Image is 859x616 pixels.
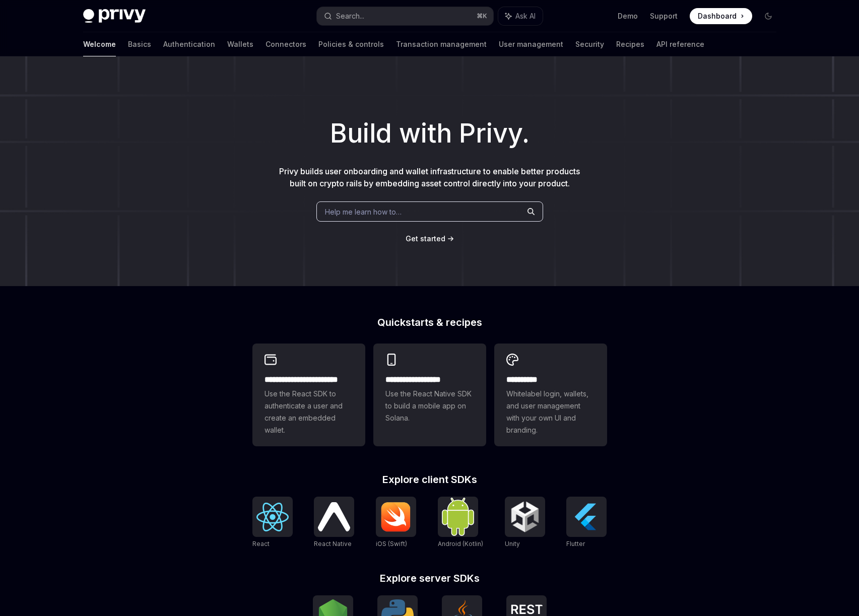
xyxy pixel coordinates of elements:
[656,32,704,56] a: API reference
[406,234,445,244] a: Get started
[252,573,607,583] h2: Explore server SDKs
[385,388,474,424] span: Use the React Native SDK to build a mobile app on Solana.
[442,498,474,535] img: Android (Kotlin)
[325,207,402,217] span: Help me learn how to…
[128,32,151,56] a: Basics
[760,8,776,24] button: Toggle dark mode
[505,540,520,547] span: Unity
[265,388,353,436] span: Use the React SDK to authenticate a user and create an embedded wallet.
[438,497,483,549] a: Android (Kotlin)Android (Kotlin)
[376,540,407,547] span: iOS (Swift)
[575,32,604,56] a: Security
[380,502,412,532] img: iOS (Swift)
[505,497,545,549] a: UnityUnity
[252,540,270,547] span: React
[396,32,487,56] a: Transaction management
[252,317,607,327] h2: Quickstarts & recipes
[318,32,384,56] a: Policies & controls
[698,11,737,21] span: Dashboard
[314,497,354,549] a: React NativeReact Native
[515,11,536,21] span: Ask AI
[227,32,253,56] a: Wallets
[566,540,585,547] span: Flutter
[83,9,146,23] img: dark logo
[438,540,483,547] span: Android (Kotlin)
[376,497,416,549] a: iOS (Swift)iOS (Swift)
[650,11,678,21] a: Support
[266,32,306,56] a: Connectors
[314,540,352,547] span: React Native
[16,114,843,153] h1: Build with Privy.
[252,497,293,549] a: ReactReact
[498,7,543,25] button: Ask AI
[509,501,541,533] img: Unity
[406,234,445,243] span: Get started
[570,501,603,533] img: Flutter
[163,32,215,56] a: Authentication
[336,10,364,22] div: Search...
[566,497,607,549] a: FlutterFlutter
[506,388,595,436] span: Whitelabel login, wallets, and user management with your own UI and branding.
[618,11,638,21] a: Demo
[317,7,493,25] button: Search...⌘K
[318,502,350,531] img: React Native
[373,344,486,446] a: **** **** **** ***Use the React Native SDK to build a mobile app on Solana.
[83,32,116,56] a: Welcome
[279,166,580,188] span: Privy builds user onboarding and wallet infrastructure to enable better products built on crypto ...
[256,503,289,531] img: React
[690,8,752,24] a: Dashboard
[616,32,644,56] a: Recipes
[499,32,563,56] a: User management
[252,474,607,485] h2: Explore client SDKs
[494,344,607,446] a: **** *****Whitelabel login, wallets, and user management with your own UI and branding.
[477,12,487,20] span: ⌘ K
